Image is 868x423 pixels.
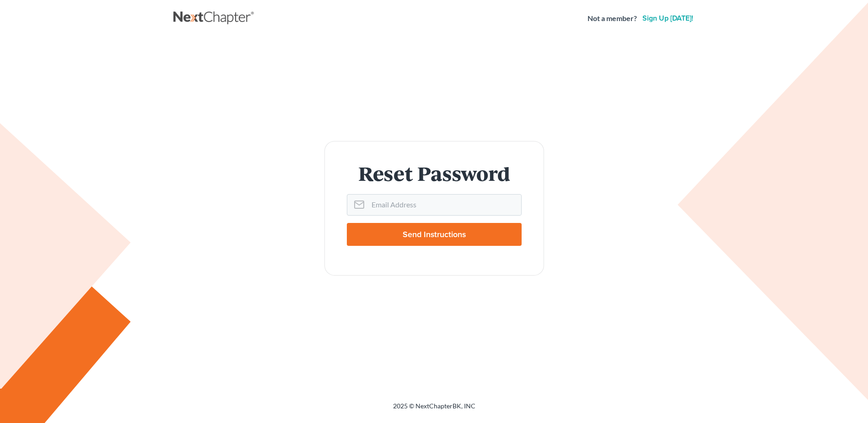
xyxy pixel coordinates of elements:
div: 2025 © NextChapterBK, INC [173,401,695,418]
input: Email Address [368,195,521,215]
a: Sign up [DATE]! [641,15,695,22]
strong: Not a member? [588,13,637,24]
input: Send Instructions [347,223,522,246]
h1: Reset Password [347,163,522,183]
